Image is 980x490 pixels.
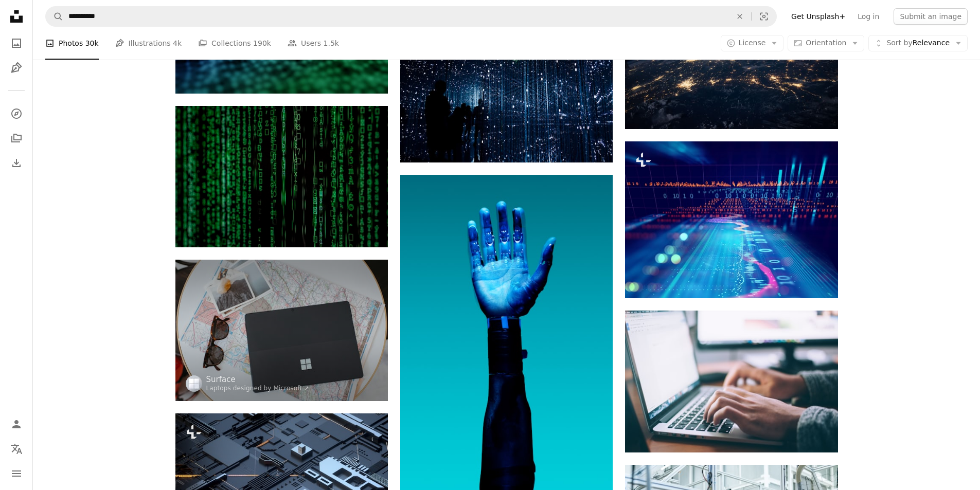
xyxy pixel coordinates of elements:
a: Collections 190k [198,27,271,60]
a: Home — Unsplash [6,6,27,29]
span: License [739,39,766,47]
a: digital code number abstract background, represent coding technology and programming languages. [625,215,838,224]
a: Get Unsplash+ [785,8,851,25]
span: Relevance [886,38,950,48]
span: Orientation [806,39,846,47]
button: Clear [728,7,751,26]
button: Language [6,439,27,459]
button: License [721,35,784,51]
button: Menu [6,463,27,484]
span: 190k [253,38,271,49]
a: Laptops designed by Microsoft ↗ [206,385,310,392]
a: Illustrations [6,58,27,78]
a: Explore [6,103,27,124]
img: Matrix movie still [175,106,388,247]
img: person using MacBook Pro [625,311,838,452]
a: Log in / Sign up [6,414,27,434]
a: Collections [6,128,27,149]
img: digital code number abstract background, represent coding technology and programming languages. [625,141,838,298]
span: 4k [173,38,182,49]
a: Download History [6,153,27,173]
button: Visual search [752,7,776,26]
img: Go to Surface's profile [186,375,202,392]
img: a laptop computer sitting on top of a white table [175,260,388,401]
form: Find visuals sitewide [45,6,777,27]
button: Submit an image [894,8,968,25]
span: Sort by [886,39,912,47]
a: Matrix movie still [175,172,388,181]
a: a laptop computer sitting on top of a white table [175,325,388,335]
a: Users 1.5k [288,27,339,60]
a: person using MacBook Pro [625,376,838,386]
img: a group of people standing next to each other [400,21,613,162]
span: 1.5k [324,38,339,49]
a: Illustrations 4k [115,27,182,60]
button: Sort byRelevance [868,35,968,51]
button: Search Unsplash [46,7,63,26]
a: a group of people standing next to each other [400,86,613,96]
a: Log in [851,8,885,25]
a: Photos [6,33,27,53]
button: Orientation [788,35,864,51]
a: photo of outer space [625,53,838,63]
a: person holding blue light bulb [400,329,613,338]
a: Surface [206,374,310,385]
